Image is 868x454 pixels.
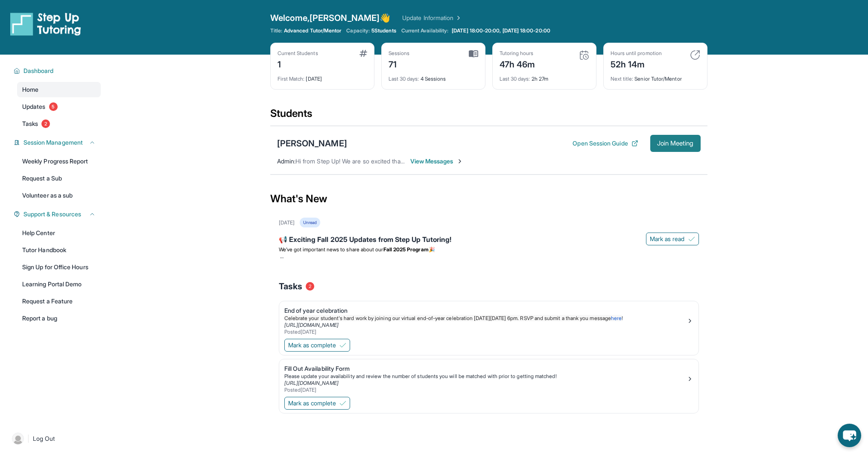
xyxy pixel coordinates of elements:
[49,102,58,111] span: 5
[22,85,38,94] span: Home
[452,27,550,34] span: [DATE] 18:00-20:00, [DATE] 18:00-20:00
[359,50,367,57] img: card
[389,76,419,82] span: Last 30 days :
[277,157,295,165] span: Admin :
[20,67,96,75] button: Dashboard
[20,210,96,218] button: Support & Resources
[383,246,429,253] strong: Fall 2025 Program
[284,322,339,328] a: [URL][DOMAIN_NAME]
[646,233,699,245] button: Mark as read
[279,246,383,253] span: We’ve got important news to share about our
[402,14,462,22] a: Update Information
[41,119,50,128] span: 2
[284,306,687,315] div: End of year celebration
[456,158,463,165] img: Chevron-Right
[688,236,695,242] img: Mark as read
[284,339,350,352] button: Mark as complete
[10,12,81,36] img: logo
[279,234,699,246] div: 📢 Exciting Fall 2025 Updates from Step Up Tutoring!
[389,50,410,57] div: Sessions
[33,434,55,443] span: Log Out
[573,139,638,148] button: Open Session Guide
[611,50,662,57] div: Hours until promotion
[279,301,698,337] a: End of year celebrationCelebrate your student's hard work by joining our virtual end-of-year cele...
[279,280,302,292] span: Tasks
[27,434,29,444] span: |
[657,141,694,146] span: Join Meeting
[611,315,622,321] a: here
[17,225,101,241] a: Help Center
[611,70,700,82] div: Senior Tutor/Mentor
[12,433,24,445] img: user-img
[838,424,861,447] button: chat-button
[611,76,634,82] span: Next title :
[17,311,101,326] a: Report a bug
[23,138,83,147] span: Session Management
[306,282,314,291] span: 2
[284,315,611,321] span: Celebrate your student's hard work by joining our virtual end-of-year celebration [DATE][DATE] 6p...
[650,135,701,152] button: Join Meeting
[284,397,350,410] button: Mark as complete
[279,359,698,395] a: Fill Out Availability FormPlease update your availability and review the number of students you w...
[579,50,589,60] img: card
[17,99,101,114] a: Updates5
[611,57,662,70] div: 52h 14m
[284,373,687,380] div: Please update your availability and review the number of students you will be matched with prior ...
[690,50,700,60] img: card
[339,400,346,407] img: Mark as complete
[371,27,396,34] span: 5 Students
[500,50,535,57] div: Tutoring hours
[410,157,464,166] span: View Messages
[429,246,435,253] span: 🎉
[9,429,101,448] a: |Log Out
[17,116,101,131] a: Tasks2
[277,137,347,149] div: [PERSON_NAME]
[23,210,81,218] span: Support & Resources
[284,380,339,386] a: [URL][DOMAIN_NAME]
[401,27,448,34] span: Current Availability:
[453,14,462,22] img: Chevron Right
[500,70,589,82] div: 2h 27m
[288,341,336,349] span: Mark as complete
[270,107,707,125] div: Students
[450,27,552,34] a: [DATE] 18:00-20:00, [DATE] 18:00-20:00
[284,329,687,335] div: Posted [DATE]
[469,50,478,58] img: card
[279,219,295,226] div: [DATE]
[288,399,336,407] span: Mark as complete
[17,259,101,275] a: Sign Up for Office Hours
[17,276,101,292] a: Learning Portal Demo
[278,50,318,57] div: Current Students
[270,27,282,34] span: Title:
[339,342,346,349] img: Mark as complete
[17,171,101,186] a: Request a Sub
[284,364,687,373] div: Fill Out Availability Form
[270,180,707,218] div: What's New
[346,27,370,34] span: Capacity:
[17,188,101,203] a: Volunteer as a sub
[284,387,687,393] div: Posted [DATE]
[300,218,320,227] div: Unread
[23,67,54,75] span: Dashboard
[22,102,46,111] span: Updates
[389,57,410,70] div: 71
[650,235,685,243] span: Mark as read
[270,12,391,24] span: Welcome, [PERSON_NAME] 👋
[278,76,305,82] span: First Match :
[278,70,367,82] div: [DATE]
[17,82,101,97] a: Home
[284,315,687,322] p: !
[17,294,101,309] a: Request a Feature
[22,119,38,128] span: Tasks
[20,138,96,147] button: Session Management
[17,242,101,258] a: Tutor Handbook
[278,57,318,70] div: 1
[389,70,478,82] div: 4 Sessions
[500,57,535,70] div: 47h 46m
[500,76,530,82] span: Last 30 days :
[284,27,341,34] span: Advanced Tutor/Mentor
[17,154,101,169] a: Weekly Progress Report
